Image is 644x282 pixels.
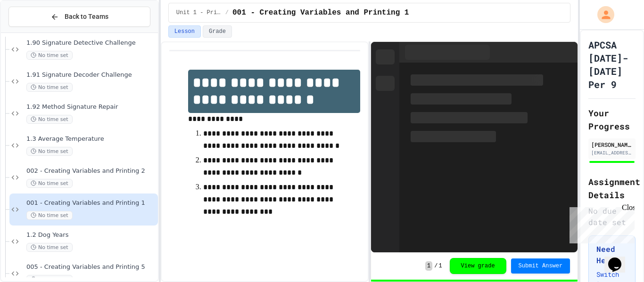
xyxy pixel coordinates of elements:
iframe: chat widget [566,203,635,243]
span: 001 - Creating Variables and Printing 1 [232,7,409,18]
button: Lesson [168,25,201,38]
span: No time set [26,115,73,124]
button: View grade [450,258,506,274]
span: 1.3 Average Temperature [26,135,156,143]
h2: Your Progress [588,106,636,133]
span: No time set [26,51,73,60]
span: / [434,262,438,270]
h2: Assignment Details [588,175,636,201]
span: No time set [26,179,73,188]
button: Back to Teams [8,7,150,27]
span: No time set [26,211,73,220]
span: 1.92 Method Signature Repair [26,103,156,111]
span: / [225,9,229,16]
span: 1 [438,262,442,270]
div: My Account [587,4,617,25]
span: 001 - Creating Variables and Printing 1 [26,199,156,207]
span: 1.91 Signature Decoder Challenge [26,71,156,79]
span: 002 - Creating Variables and Printing 2 [26,167,156,175]
iframe: chat widget [604,244,635,273]
span: 1 [425,261,432,271]
span: Unit 1 - Printing & Primitive Types [176,9,222,16]
button: Grade [203,25,232,38]
span: No time set [26,83,73,92]
span: No time set [26,243,73,252]
span: 1.2 Dog Years [26,231,156,239]
span: 005 - Creating Variables and Printing 5 [26,263,156,271]
div: [EMAIL_ADDRESS][DOMAIN_NAME] [591,149,633,156]
span: 1.90 Signature Detective Challenge [26,39,156,47]
h1: APCSA [DATE]-[DATE] Per 9 [588,38,636,91]
div: Chat with us now!Close [4,4,65,60]
span: Back to Teams [65,12,108,22]
button: Submit Answer [511,258,570,274]
span: No time set [26,147,73,156]
h3: Need Help? [596,243,627,266]
span: Submit Answer [519,262,563,270]
div: [PERSON_NAME] [591,140,633,149]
